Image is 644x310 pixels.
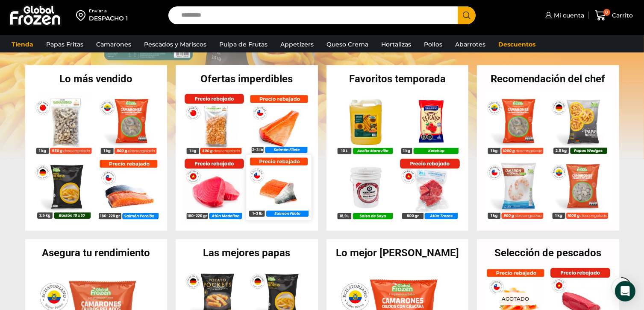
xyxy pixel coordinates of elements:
a: Descuentos [494,36,540,52]
a: Mi cuenta [543,7,584,24]
p: Agotado [496,293,535,306]
a: Appetizers [276,36,318,52]
button: Search button [458,6,476,24]
div: DESPACHO 1 [89,14,128,23]
a: Tienda [7,36,38,52]
h2: Recomendación del chef [477,74,619,84]
span: Carrito [610,11,633,20]
h2: Lo mejor [PERSON_NAME] [326,248,469,258]
a: Pollos [420,36,447,52]
h2: Ofertas imperdibles [176,74,318,84]
span: 0 [603,9,610,16]
a: Pescados y Mariscos [140,36,211,52]
span: Mi cuenta [552,11,584,20]
a: 0 Carrito [593,6,635,26]
div: Open Intercom Messenger [615,281,635,301]
h2: Las mejores papas [176,248,318,258]
a: Papas Fritas [42,36,88,52]
h2: Lo más vendido [25,74,168,84]
h2: Asegura tu rendimiento [25,248,168,258]
a: Camarones [92,36,135,52]
a: Abarrotes [451,36,490,52]
h2: Selección de pescados [477,248,619,258]
a: Hortalizas [377,36,415,52]
img: address-field-icon.svg [76,8,89,23]
a: Queso Crema [322,36,373,52]
div: Enviar a [89,8,128,14]
a: Pulpa de Frutas [215,36,272,52]
h2: Favoritos temporada [326,74,469,84]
